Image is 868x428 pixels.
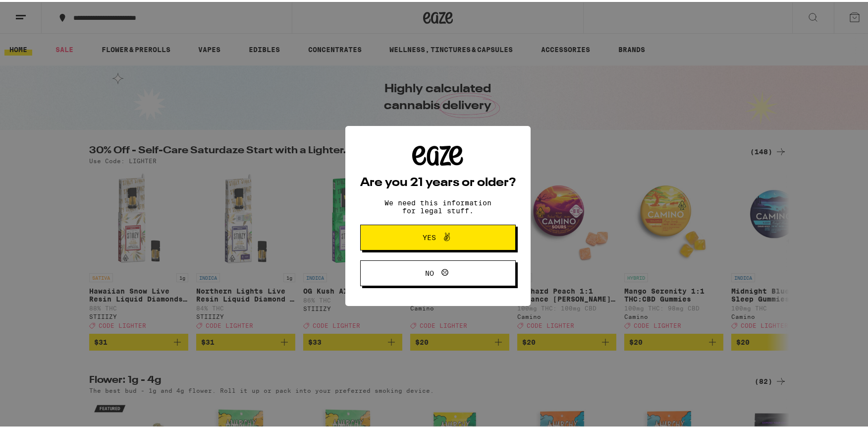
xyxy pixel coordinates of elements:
button: Yes [360,223,516,248]
span: Help [23,7,43,16]
span: No [425,268,434,275]
button: No [360,258,516,284]
span: Yes [423,232,436,239]
h2: Are you 21 years or older? [360,175,516,187]
p: We need this information for legal stuff. [376,197,500,213]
